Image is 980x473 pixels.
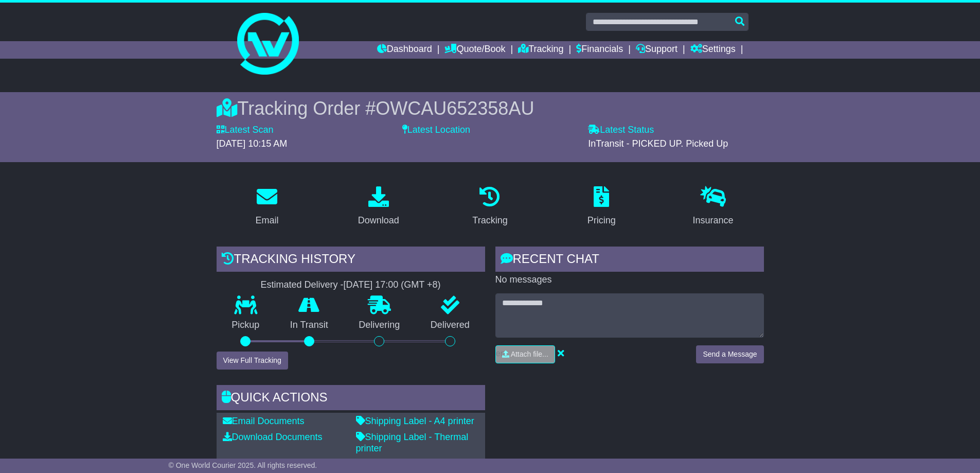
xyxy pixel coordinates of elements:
a: Quote/Book [444,41,505,59]
label: Latest Location [402,125,470,136]
div: [DATE] 17:00 (GMT +8) [344,279,441,291]
button: Send a Message [696,345,763,363]
p: No messages [495,274,764,286]
span: © One World Courier 2025. All rights reserved. [169,461,317,469]
button: View Full Tracking [217,352,288,370]
a: Dashboard [377,41,432,59]
p: Delivering [344,320,416,331]
p: Delivered [415,320,485,331]
label: Latest Status [588,125,654,136]
div: Tracking [472,214,507,227]
a: Shipping Label - Thermal printer [356,432,469,453]
a: Settings [690,41,736,59]
a: Download Documents [223,432,323,442]
a: Pricing [581,183,622,231]
div: RECENT CHAT [495,247,764,274]
div: Tracking Order # [217,97,764,119]
span: InTransit - PICKED UP. Picked Up [588,138,728,149]
a: Tracking [518,41,563,59]
label: Latest Scan [217,125,274,136]
a: Insurance [686,183,740,231]
span: [DATE] 10:15 AM [217,138,288,149]
div: Tracking history [217,247,485,274]
a: Email [248,183,285,231]
div: Estimated Delivery - [217,279,485,291]
span: OWCAU652358AU [376,98,534,119]
div: Email [255,214,278,227]
div: Insurance [693,214,734,227]
div: Download [358,214,399,227]
p: Pickup [217,320,275,331]
div: Quick Actions [217,385,485,413]
a: Download [351,183,406,231]
div: Pricing [587,214,616,227]
a: Tracking [466,183,514,231]
a: Shipping Label - A4 printer [356,416,474,426]
a: Support [636,41,678,59]
a: Financials [576,41,623,59]
p: In Transit [275,320,344,331]
a: Email Documents [223,416,305,426]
